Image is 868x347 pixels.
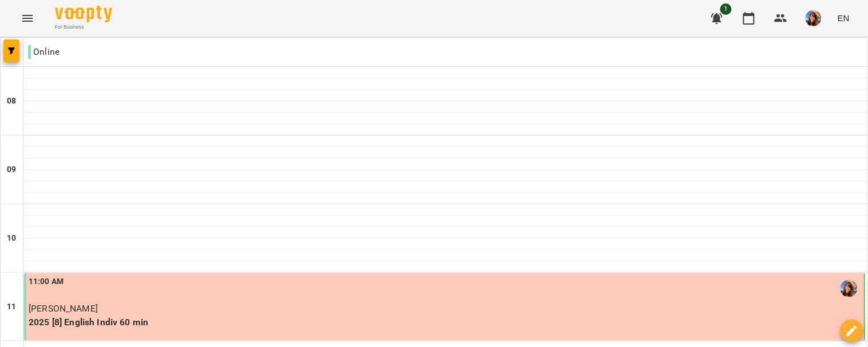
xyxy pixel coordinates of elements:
[7,163,16,176] h6: 09
[838,12,850,24] span: EN
[7,232,16,245] h6: 10
[29,276,64,288] label: 11:00 AM
[806,10,822,26] img: a3cfe7ef423bcf5e9dc77126c78d7dbf.jpg
[841,280,858,297] img: Вербова Єлизавета Сергіївна (а)
[29,316,862,329] p: 2025 [8] English Indiv 60 min
[28,45,60,59] p: Online
[55,6,112,22] img: Voopty Logo
[7,301,16,313] h6: 11
[14,5,41,32] button: Menu
[7,95,16,107] h6: 08
[833,7,854,29] button: EN
[55,23,112,31] span: For Business
[720,3,732,15] span: 1
[29,303,98,314] span: [PERSON_NAME]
